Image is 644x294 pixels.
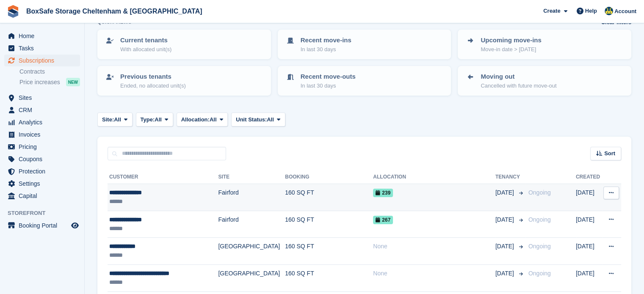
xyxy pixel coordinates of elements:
[285,238,373,265] td: 160 SQ FT
[210,115,217,124] span: All
[19,68,80,76] a: Contracts
[4,178,80,190] a: menu
[19,220,69,231] span: Booking Portal
[4,104,80,116] a: menu
[576,211,602,238] td: [DATE]
[19,178,69,190] span: Settings
[576,170,602,184] th: Created
[218,264,285,291] td: [GEOGRAPHIC_DATA]
[481,45,541,54] p: Move-in date > [DATE]
[4,55,80,66] a: menu
[19,77,80,87] a: Price increases NEW
[218,184,285,211] td: Fairford
[528,189,551,196] span: Ongoing
[19,153,69,165] span: Coupons
[4,220,80,231] a: menu
[585,7,597,15] span: Help
[576,184,602,211] td: [DATE]
[66,78,80,86] div: NEW
[267,115,274,124] span: All
[285,211,373,238] td: 160 SQ FT
[4,190,80,202] a: menu
[4,153,80,165] a: menu
[218,170,285,184] th: Site
[155,115,162,124] span: All
[114,115,121,124] span: All
[70,220,80,231] a: Preview store
[19,30,69,42] span: Home
[4,30,80,42] a: menu
[481,82,556,90] p: Cancelled with future move-out
[605,7,613,15] img: Kim Virabi
[141,115,155,124] span: Type:
[495,242,516,251] span: [DATE]
[8,209,84,217] span: Storefront
[97,113,133,126] button: Site: All
[4,42,80,54] a: menu
[19,165,69,177] span: Protection
[373,216,393,224] span: 267
[98,67,270,95] a: Previous tenants Ended, no allocated unit(s)
[301,72,356,82] p: Recent move-outs
[19,116,69,128] span: Analytics
[7,5,19,18] img: stora-icon-8386f47178a22dfd0bd8f6a31ec36ba5ce8667c1dd55bd0f319d3a0aa187defe.svg
[285,184,373,211] td: 160 SQ FT
[19,78,60,86] span: Price increases
[19,42,69,54] span: Tasks
[98,30,270,58] a: Current tenants With allocated unit(s)
[136,113,173,126] button: Type: All
[543,7,560,15] span: Create
[373,170,495,184] th: Allocation
[102,115,114,124] span: Site:
[120,72,186,82] p: Previous tenants
[373,269,495,278] div: None
[19,141,69,153] span: Pricing
[528,270,551,277] span: Ongoing
[301,45,351,54] p: In last 30 days
[528,216,551,223] span: Ongoing
[459,67,630,95] a: Moving out Cancelled with future move-out
[19,129,69,140] span: Invoices
[459,30,630,58] a: Upcoming move-ins Move-in date > [DATE]
[108,170,218,184] th: Customer
[4,165,80,177] a: menu
[495,269,516,278] span: [DATE]
[279,30,451,58] a: Recent move-ins In last 30 days
[19,92,69,104] span: Sites
[495,170,525,184] th: Tenancy
[4,141,80,153] a: menu
[19,55,69,66] span: Subscriptions
[285,170,373,184] th: Booking
[4,129,80,140] a: menu
[181,115,210,124] span: Allocation:
[218,238,285,265] td: [GEOGRAPHIC_DATA]
[495,215,516,224] span: [DATE]
[4,92,80,104] a: menu
[19,190,69,202] span: Capital
[301,36,351,45] p: Recent move-ins
[23,4,205,18] a: BoxSafe Storage Cheltenham & [GEOGRAPHIC_DATA]
[120,45,171,54] p: With allocated unit(s)
[301,82,356,90] p: In last 30 days
[285,264,373,291] td: 160 SQ FT
[373,242,495,251] div: None
[279,67,451,95] a: Recent move-outs In last 30 days
[604,149,615,158] span: Sort
[481,72,556,82] p: Moving out
[528,243,551,250] span: Ongoing
[4,116,80,128] a: menu
[373,189,393,197] span: 239
[576,238,602,265] td: [DATE]
[218,211,285,238] td: Fairford
[19,104,69,116] span: CRM
[120,36,171,45] p: Current tenants
[236,115,267,124] span: Unit Status:
[614,7,636,16] span: Account
[576,264,602,291] td: [DATE]
[231,113,285,126] button: Unit Status: All
[120,82,186,90] p: Ended, no allocated unit(s)
[481,36,541,45] p: Upcoming move-ins
[495,188,516,197] span: [DATE]
[177,113,228,126] button: Allocation: All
